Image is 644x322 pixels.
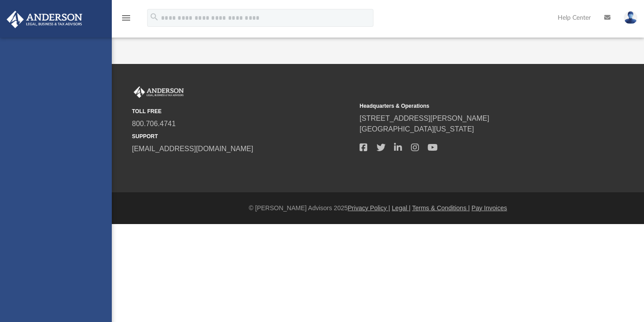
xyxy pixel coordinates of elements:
a: [GEOGRAPHIC_DATA][US_STATE] [360,125,474,133]
div: © [PERSON_NAME] Advisors 2025 [112,203,644,213]
a: menu [121,17,131,23]
a: Privacy Policy | [348,204,390,212]
i: menu [121,13,131,23]
a: Pay Invoices [471,204,507,212]
img: Anderson Advisors Platinum Portal [132,86,186,98]
a: Terms & Conditions | [412,204,470,212]
a: Legal | [392,204,411,212]
img: User Pic [624,11,637,24]
small: Headquarters & Operations [360,102,581,110]
small: TOLL FREE [132,107,353,115]
small: SUPPORT [132,132,353,140]
i: search [149,12,159,22]
a: [STREET_ADDRESS][PERSON_NAME] [360,114,489,122]
img: Anderson Advisors Platinum Portal [4,11,85,28]
a: 800.706.4741 [132,120,176,127]
a: [EMAIL_ADDRESS][DOMAIN_NAME] [132,145,253,153]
